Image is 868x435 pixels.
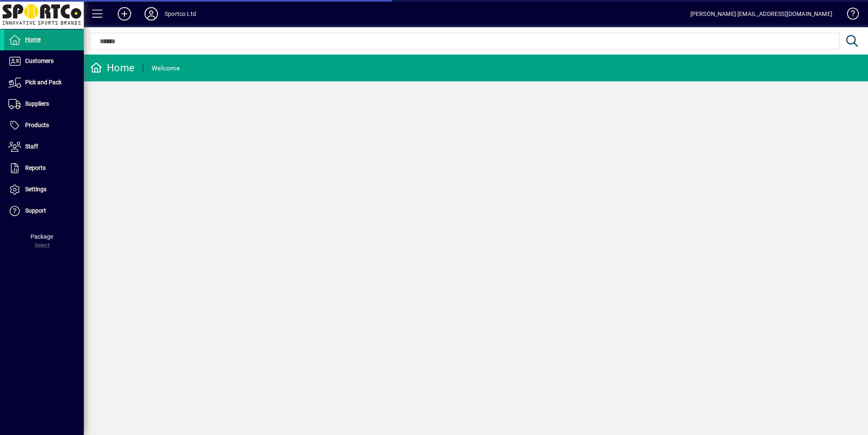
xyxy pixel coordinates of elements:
[25,79,62,86] span: Pick and Pack
[4,51,84,72] a: Customers
[25,57,54,64] span: Customers
[111,6,138,21] button: Add
[25,143,38,150] span: Staff
[4,94,84,115] a: Suppliers
[31,233,53,240] span: Package
[4,179,84,200] a: Settings
[165,7,196,21] div: Sportco Ltd
[4,136,84,157] a: Staff
[690,7,832,21] div: [PERSON_NAME] [EMAIL_ADDRESS][DOMAIN_NAME]
[90,61,134,75] div: Home
[138,6,165,21] button: Profile
[25,122,49,128] span: Products
[25,164,46,171] span: Reports
[4,72,84,93] a: Pick and Pack
[25,207,46,214] span: Support
[25,36,41,43] span: Home
[152,62,180,75] div: Welcome
[4,115,84,136] a: Products
[4,201,84,221] a: Support
[25,186,46,193] span: Settings
[25,100,49,107] span: Suppliers
[4,158,84,179] a: Reports
[841,2,858,29] a: Knowledge Base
